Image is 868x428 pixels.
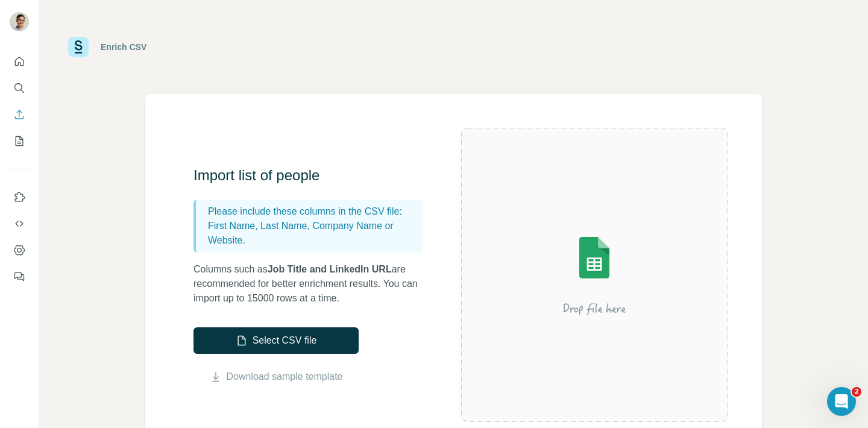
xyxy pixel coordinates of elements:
img: Surfe Illustration - Drop file here or select below [486,203,703,347]
button: Select CSV file [193,327,359,354]
button: Use Surfe on LinkedIn [10,186,29,208]
span: 2 [852,387,861,397]
button: Dashboard [10,239,29,261]
button: Download sample template [193,370,359,384]
button: My lists [10,130,29,152]
button: Search [10,77,29,99]
span: Job Title and LinkedIn URL [268,264,392,274]
p: Please include these columns in the CSV file: [208,204,418,219]
h3: Import list of people [193,166,435,185]
div: Enrich CSV [101,41,146,53]
button: Feedback [10,266,29,288]
img: Avatar [10,12,29,31]
button: Enrich CSV [10,104,29,125]
iframe: Intercom live chat [827,387,856,416]
p: Columns such as are recommended for better enrichment results. You can import up to 15000 rows at... [193,262,435,306]
a: Download sample template [227,370,343,384]
img: Surfe Logo [68,37,89,57]
button: Use Surfe API [10,213,29,234]
button: Quick start [10,51,29,72]
p: First Name, Last Name, Company Name or Website. [208,219,418,248]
